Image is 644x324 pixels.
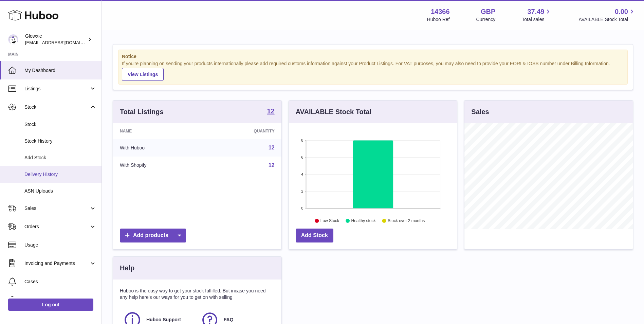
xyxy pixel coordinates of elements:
div: If you're planning on sending your products internationally please add required customs informati... [122,60,624,81]
td: With Huboo [113,139,204,157]
text: Low Stock [320,218,339,223]
span: ASN Uploads [24,188,96,194]
div: Glowxie [25,33,86,46]
text: Stock over 2 months [388,218,425,223]
p: Huboo is the easy way to get your stock fulfilled. But incase you need any help here's our ways f... [120,288,275,301]
h3: Sales [471,107,489,116]
span: 37.49 [527,7,544,16]
a: 0.00 AVAILABLE Stock Total [578,7,636,23]
text: Healthy stock [351,218,376,223]
text: 8 [301,138,303,142]
span: Invoicing and Payments [24,260,89,267]
span: [EMAIL_ADDRESS][DOMAIN_NAME] [25,40,100,45]
strong: Notice [122,53,624,60]
span: Usage [24,242,96,248]
span: Huboo Support [146,317,181,323]
div: Huboo Ref [427,16,450,23]
a: Add products [120,229,186,242]
text: 6 [301,155,303,159]
a: View Listings [122,68,164,81]
th: Name [113,123,204,139]
a: 37.49 Total sales [522,7,552,23]
span: Stock [24,121,96,128]
span: Total sales [522,16,552,23]
span: 0.00 [615,7,628,16]
text: 0 [301,206,303,210]
span: Stock History [24,138,96,144]
strong: GBP [481,7,495,16]
span: AVAILABLE Stock Total [578,16,636,23]
h3: Help [120,264,134,273]
text: 2 [301,189,303,193]
span: Stock [24,104,89,110]
a: 12 [269,145,275,150]
span: Sales [24,205,89,212]
td: With Shopify [113,157,204,174]
span: FAQ [224,317,234,323]
a: Add Stock [296,229,333,242]
strong: 12 [267,108,274,114]
span: Add Stock [24,155,96,161]
strong: 14366 [431,7,450,16]
img: internalAdmin-14366@internal.huboo.com [8,34,18,44]
span: Listings [24,86,89,92]
a: Log out [8,299,93,311]
span: Cases [24,278,96,285]
a: 12 [269,162,275,168]
div: Currency [476,16,496,23]
text: 4 [301,172,303,176]
h3: Total Listings [120,107,164,116]
h3: AVAILABLE Stock Total [296,107,371,116]
span: My Dashboard [24,67,96,74]
th: Quantity [204,123,281,139]
span: Delivery History [24,171,96,178]
span: Orders [24,223,89,230]
a: 12 [267,108,274,116]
